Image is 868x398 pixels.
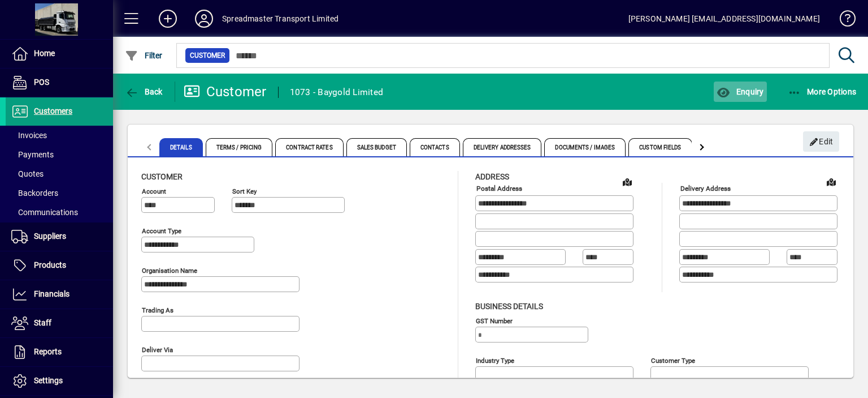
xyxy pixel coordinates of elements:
span: Communications [11,208,78,217]
span: Payments [11,150,54,159]
mat-label: Industry type [476,356,514,364]
span: Financials [34,289,70,298]
a: Invoices [6,126,113,145]
mat-label: Account Type [142,227,181,235]
span: Contacts [410,138,460,156]
a: Knowledge Base [831,2,854,39]
span: Customer [141,172,183,181]
span: Custom Fields [628,138,692,156]
span: Documents / Images [544,138,626,156]
a: Financials [6,280,113,309]
a: View on map [822,173,840,191]
a: Backorders [6,183,113,203]
a: Reports [6,338,113,366]
button: More Options [785,82,860,102]
a: Staff [6,309,113,337]
mat-label: GST Number [476,316,513,324]
div: Customer [184,83,267,101]
mat-label: Organisation name [142,267,197,275]
div: [PERSON_NAME] [EMAIL_ADDRESS][DOMAIN_NAME] [628,10,820,28]
span: Sales Budget [346,138,407,156]
span: Staff [34,318,51,327]
mat-label: Account [142,187,166,195]
span: Home [34,49,55,58]
span: Quotes [11,169,44,178]
a: Quotes [6,164,113,183]
span: Invoices [11,131,47,140]
span: Details [159,138,203,156]
span: Reports [34,347,62,356]
a: Communications [6,203,113,222]
a: Suppliers [6,222,113,251]
span: Back [125,87,163,96]
span: Products [34,260,66,269]
span: Delivery Addresses [463,138,542,156]
mat-label: Sort key [232,187,257,195]
span: Settings [34,376,63,385]
span: Edit [809,132,834,151]
mat-label: Customer type [651,356,695,364]
div: Spreadmaster Transport Limited [222,10,338,28]
app-page-header-button: Back [113,82,175,102]
button: Edit [803,131,839,152]
span: Backorders [11,189,58,198]
div: 1073 - Baygold Limited [290,83,384,101]
span: Contract Rates [275,138,343,156]
span: Customers [34,106,72,115]
button: Back [122,82,166,102]
span: Filter [125,51,163,60]
span: Enquiry [717,87,763,96]
button: Add [150,8,186,29]
span: POS [34,78,49,87]
a: Products [6,251,113,280]
a: Settings [6,367,113,395]
span: Suppliers [34,232,66,241]
span: Customer [190,50,225,61]
a: Home [6,40,113,68]
span: Terms / Pricing [206,138,273,156]
a: View on map [618,173,636,191]
button: Profile [186,8,222,29]
a: POS [6,69,113,97]
span: Business details [475,302,543,311]
span: More Options [788,87,857,96]
button: Filter [122,45,166,66]
a: Payments [6,145,113,164]
mat-label: Deliver via [142,346,173,354]
mat-label: Trading as [142,306,173,314]
button: Enquiry [714,82,766,102]
span: Address [475,172,509,181]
